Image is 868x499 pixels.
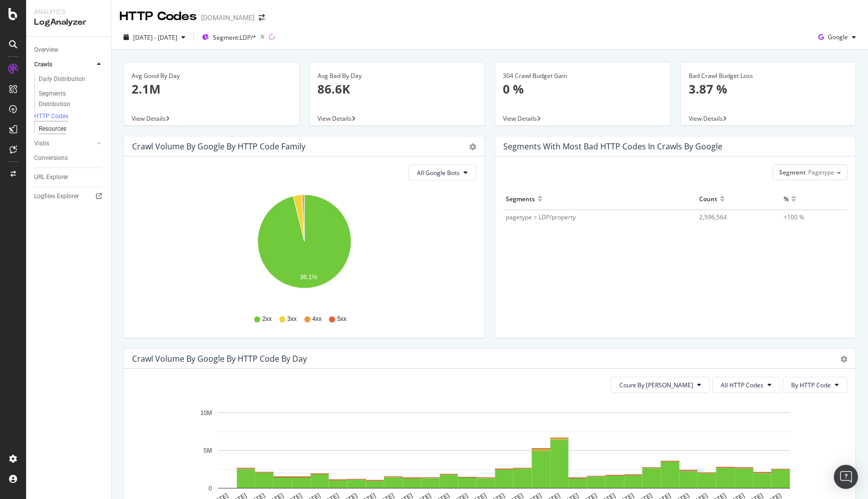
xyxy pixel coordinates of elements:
[408,164,476,181] button: All Google Bots
[469,143,476,150] div: gear
[287,315,297,323] span: 3xx
[34,191,104,202] a: Logfiles Explorer
[317,71,477,80] div: Avg Bad By Day
[200,409,212,417] text: 10M
[39,124,104,134] a: Resources
[791,381,831,389] span: By HTTP Code
[201,13,255,23] div: [DOMAIN_NAME]
[133,33,177,42] span: [DATE] - [DATE]
[34,172,68,183] div: URL Explorer
[699,191,717,207] div: Count
[39,74,85,85] div: Daily Distribution
[34,59,94,70] a: Crawls
[34,17,103,28] div: LogAnalyzer
[503,71,663,80] div: 304 Crawl Budget Gain
[203,447,212,454] text: 5M
[619,381,693,389] span: Count By Day
[34,8,103,17] div: Analytics
[132,71,291,80] div: Avg Good By Day
[39,74,104,85] a: Daily Distribution
[503,80,663,98] p: 0 %
[300,274,317,281] text: 96.1%
[721,381,764,389] span: All HTTP Codes
[198,29,269,45] button: Segment:LDP/*
[783,377,847,393] button: By HTTP Code
[208,485,212,492] text: 0
[808,168,834,177] span: Pagetype
[417,169,460,177] span: All Google Bots
[34,45,104,55] a: Overview
[132,189,476,305] svg: A chart.
[34,112,104,122] a: HTTP Codes
[132,354,307,364] div: Crawl Volume by google by HTTP Code by Day
[39,89,104,110] a: Segments Distribution
[120,29,189,45] button: [DATE] - [DATE]
[506,213,576,221] span: pagetype = LDP/property
[34,59,52,70] div: Crawls
[699,213,727,221] span: 2,596,564
[834,465,858,489] div: Open Intercom Messenger
[689,114,723,123] span: View Details
[689,80,848,98] p: 3.87 %
[337,315,347,323] span: 5xx
[132,80,291,98] p: 2.1M
[814,29,860,45] button: Google
[312,315,322,323] span: 4xx
[34,191,79,202] div: Logfiles Explorer
[262,315,272,323] span: 2xx
[34,138,49,149] div: Visits
[120,8,197,25] div: HTTP Codes
[34,138,94,149] a: Visits
[611,377,710,393] button: Count By [PERSON_NAME]
[39,89,94,110] div: Segments Distribution
[840,356,847,363] div: gear
[34,112,68,121] div: HTTP Codes
[689,71,848,80] div: Bad Crawl Budget Loss
[317,114,352,123] span: View Details
[503,114,537,123] span: View Details
[34,172,104,183] a: URL Explorer
[259,14,265,21] div: arrow-right-arrow-left
[213,33,256,42] span: Segment: LDP/*
[779,168,806,177] span: Segment
[132,114,166,123] span: View Details
[784,191,789,207] div: %
[317,80,477,98] p: 86.6K
[506,191,535,207] div: Segments
[132,141,305,151] div: Crawl Volume by google by HTTP Code Family
[34,45,58,55] div: Overview
[712,377,780,393] button: All HTTP Codes
[39,124,66,134] div: Resources
[34,153,68,163] div: Conversions
[828,33,848,41] span: Google
[784,213,804,221] span: +100 %
[34,153,104,163] a: Conversions
[503,141,722,151] div: Segments with most bad HTTP codes in Crawls by google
